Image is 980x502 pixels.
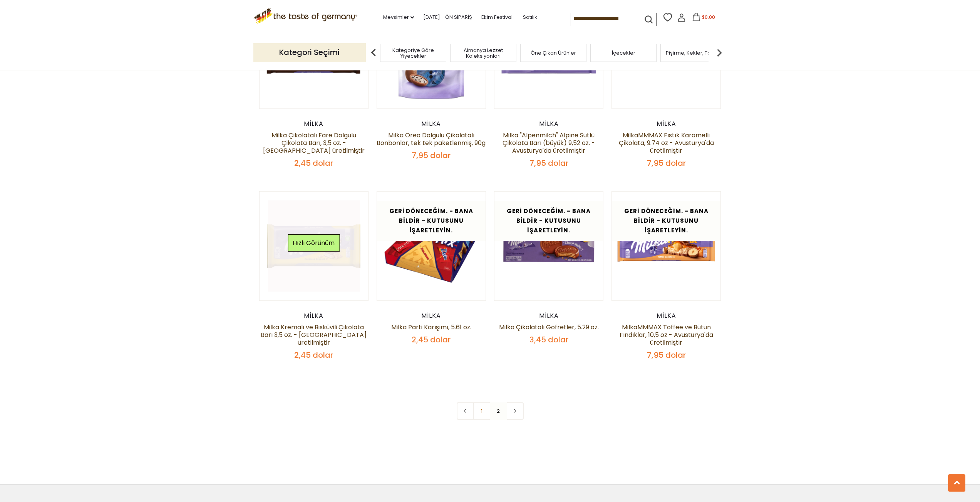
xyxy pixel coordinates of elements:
[261,323,367,347] a: Milka Kremalı ve Bisküvili Çikolata Barı 3,5 oz. - [GEOGRAPHIC_DATA] üretilmiştir
[383,13,414,22] a: Mevsimler
[687,13,720,24] button: $0.00
[412,150,451,161] font: 7,95 dolar
[383,13,409,21] font: Mevsimler
[531,49,576,57] font: Öne Çıkan Ürünler
[412,334,451,345] font: 2,45 dolar
[423,13,472,22] a: [DATE] - ÖN SİPARİŞ
[619,131,714,155] a: MilkaMMMAX Fıstık Karamelli Çikolata, 9.74 oz - Avusturya'da üretilmiştir
[666,50,721,56] a: Pişirme, Kekler, Tatlılar
[377,192,486,300] img: Milka
[294,158,333,168] font: 2,45 dolar
[702,14,715,20] font: $0.00
[523,13,537,22] a: Satılık
[279,47,340,58] font: Kategori Seçimi
[612,50,635,56] a: İçecekler
[421,119,441,128] font: Milka
[263,131,365,155] a: Milka Çikolatalı Fare Dolgulu Çikolata Barı, 3,5 oz. - [GEOGRAPHIC_DATA] üretilmiştir
[304,119,323,128] font: Milka
[499,323,599,332] a: Milka Çikolatalı Gofretler, 5.29 oz.
[666,49,721,57] font: Pişirme, Kekler, Tatlılar
[657,119,676,128] font: Milka
[452,47,514,59] a: Almanya Lezzet Koleksiyonları
[481,13,514,22] a: Ekim Festivali
[620,323,713,347] a: MilkaMMMAX Toffee ve Bütün Fındıklar, 10,5 oz - Avusturya'da üretilmiştir
[392,47,434,60] font: Kategoriye Göre Yiyecekler
[260,192,369,300] img: Milka
[529,158,568,168] font: 7,95 dolar
[293,238,335,247] font: Hızlı Görünüm
[304,311,323,320] font: Milka
[294,350,333,360] font: 2,45 dolar
[503,131,595,155] a: Milka "Alpenmilch" Alpine Sütlü Çikolata Barı (büyük) 9,52 oz. - Avusturya'da üretilmiştir
[481,407,482,415] font: 1
[539,311,559,320] font: Milka
[612,192,721,300] img: MilkaMMMAX
[391,323,471,332] a: Milka Parti Karışımı, 5.61 oz.
[421,311,441,320] font: Milka
[647,350,686,360] font: 7,95 dolar
[494,192,603,300] img: Milka
[647,158,686,168] font: 7,95 dolar
[531,50,576,56] a: Öne Çıkan Ürünler
[712,45,727,60] img: sonraki ok
[382,47,444,59] a: Kategoriye Göre Yiyecekler
[481,13,514,21] font: Ekim Festivali
[423,13,472,21] font: [DATE] - ÖN SİPARİŞ
[366,45,381,60] img: önceki ok
[529,334,568,345] font: 3,45 dolar
[657,311,676,320] font: Milka
[612,49,635,57] font: İçecekler
[377,131,486,147] a: Milka Oreo Dolgulu Çikolatalı Bonbonlar, tek tek paketlenmiş, 90g
[523,13,537,21] font: Satılık
[288,234,340,252] button: Hızlı Görünüm
[539,119,559,128] font: Milka
[464,47,503,60] font: Almanya Lezzet Koleksiyonları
